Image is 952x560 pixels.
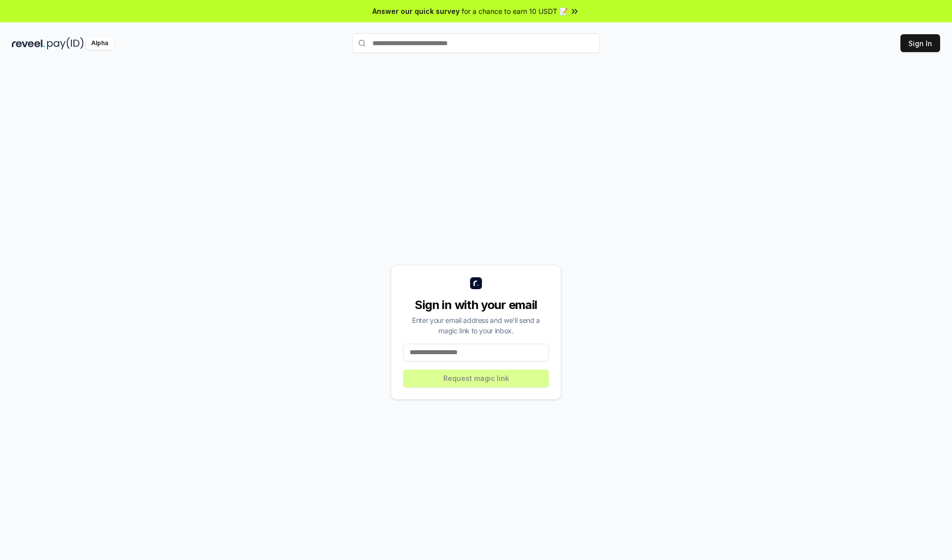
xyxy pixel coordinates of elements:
img: pay_id [47,37,84,50]
div: Enter your email address and we’ll send a magic link to your inbox. [403,315,549,336]
div: Alpha [86,37,114,50]
span: Answer our quick survey [372,6,460,16]
img: reveel_dark [12,37,45,50]
button: Sign In [900,34,940,52]
span: for a chance to earn 10 USDT 📝 [462,6,568,16]
div: Sign in with your email [403,297,549,313]
img: logo_small [470,277,482,289]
